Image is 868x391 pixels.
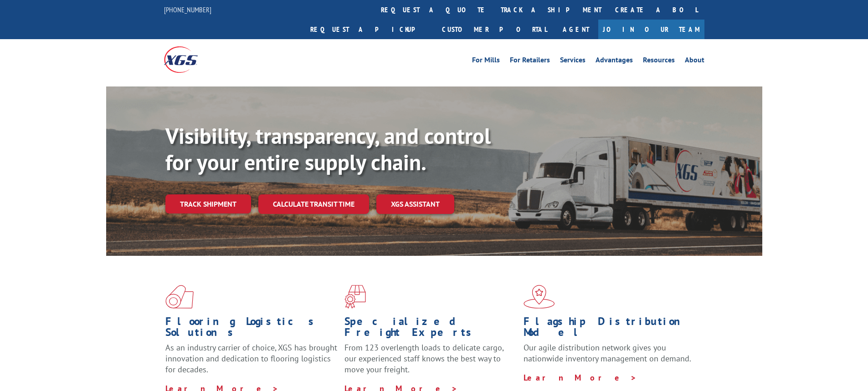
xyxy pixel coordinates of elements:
p: From 123 overlength loads to delicate cargo, our experienced staff knows the best way to move you... [344,342,517,383]
a: [PHONE_NUMBER] [164,5,211,14]
a: Calculate transit time [258,194,369,214]
b: Visibility, transparency, and control for your entire supply chain. [165,122,491,176]
a: Learn More > [524,372,637,383]
a: Services [560,56,586,66]
img: xgs-icon-flagship-distribution-model-red [524,285,555,309]
a: Resources [643,56,675,66]
h1: Flooring Logistics Solutions [165,316,338,342]
a: Request a pickup [303,20,435,39]
a: For Mills [472,56,500,66]
span: Our agile distribution network gives you nationwide inventory management on demand. [524,342,691,364]
img: xgs-icon-focused-on-flooring-red [344,285,366,309]
a: Customer Portal [435,20,554,39]
a: Track shipment [165,194,251,213]
a: Join Our Team [598,20,704,39]
h1: Specialized Freight Experts [344,316,517,342]
a: XGS ASSISTANT [376,194,454,214]
a: Advantages [596,56,633,66]
h1: Flagship Distribution Model [524,316,696,342]
a: Agent [554,20,598,39]
img: xgs-icon-total-supply-chain-intelligence-red [165,285,194,309]
span: As an industry carrier of choice, XGS has brought innovation and dedication to flooring logistics... [165,342,337,375]
a: About [685,56,704,66]
a: For Retailers [510,56,550,66]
